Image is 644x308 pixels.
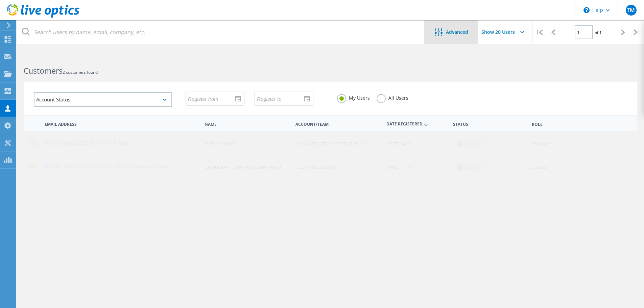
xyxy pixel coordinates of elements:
span: 2 customers found [63,69,98,75]
a: [EMAIL_ADDRESS][PERSON_NAME][DOMAIN_NAME] [45,164,172,170]
svg: \n [583,7,590,13]
span: [DATE] 04:02 [386,141,411,147]
span: End User [532,164,549,170]
input: Register to [255,92,308,105]
label: My Users [337,94,370,100]
input: Register from [186,92,239,105]
span: GARKANE ENERGY COOPERATIVE INC [295,141,366,147]
span: TM [627,7,635,13]
b: Customers [24,65,63,76]
span: Email Address [45,122,199,126]
span: Role [532,122,611,126]
a: [EMAIL_ADDRESS][DOMAIN_NAME] [45,141,131,146]
span: [PERSON_NAME] [205,141,236,147]
span: of 1 [595,30,602,35]
span: HOLY CROSS ENERGY [295,164,336,170]
span: Name [205,122,290,126]
span: Advanced [446,30,468,34]
span: Date Registered [386,122,447,126]
a: Live Optics Dashboard [7,14,79,19]
span: CR [30,164,36,169]
div: | [532,20,546,44]
span: SL [30,141,36,145]
span: Account/Team [295,122,381,126]
input: Search users by name, email, company, etc. [17,20,425,44]
span: End User [532,141,549,147]
span: [DEMOGRAPHIC_DATA][PERSON_NAME] [205,164,281,170]
div: locked [453,139,487,149]
div: | [630,20,644,44]
div: Account Status [34,92,172,107]
div: locked [453,162,487,172]
span: [DATE] 17:50 [386,164,411,170]
label: All Users [377,94,408,100]
span: Status [453,122,526,126]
